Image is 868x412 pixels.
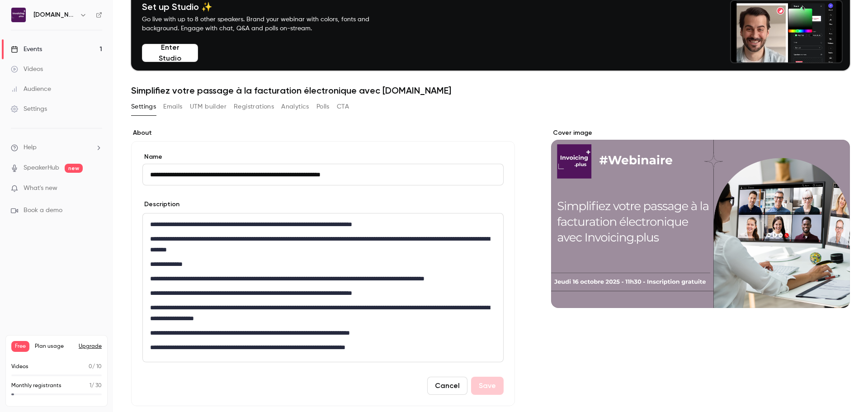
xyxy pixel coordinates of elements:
p: Go live with up to 8 other speakers. Brand your webinar with colors, fonts and background. Engage... [142,15,391,33]
div: Events [11,45,42,54]
div: Videos [11,65,43,74]
h6: [DOMAIN_NAME] [33,10,76,19]
span: new [65,164,83,173]
label: Name [142,152,504,161]
h1: Simplifiez votre passage à la facturation électronique avec [DOMAIN_NAME] [131,85,850,96]
section: Cover image [551,128,850,308]
button: Settings [131,99,156,114]
button: UTM builder [190,99,226,114]
button: Upgrade [79,343,102,350]
li: help-dropdown-opener [11,143,102,152]
span: Book a demo [24,206,62,215]
button: Polls [316,99,330,114]
section: description [142,213,504,362]
button: Analytics [281,99,309,114]
label: About [131,128,515,137]
div: Settings [11,104,47,114]
button: Registrations [234,99,274,114]
iframe: Noticeable Trigger [91,185,102,193]
button: Cancel [427,377,467,395]
span: Plan usage [35,343,73,350]
a: SpeakerHub [24,163,59,173]
button: Enter Studio [142,44,198,62]
p: Videos [11,363,28,371]
div: editor [143,213,503,362]
span: 1 [90,383,91,388]
p: Monthly registrants [11,382,61,390]
span: Help [24,143,37,152]
h4: Set up Studio ✨ [142,1,391,12]
div: Audience [11,85,51,94]
label: Description [142,200,179,209]
p: / 10 [89,363,102,371]
span: Free [11,341,29,352]
p: / 30 [90,382,102,390]
span: What's new [24,184,57,193]
img: Invoicing.plus [11,8,26,22]
button: CTA [337,99,349,114]
span: 0 [89,364,92,369]
label: Cover image [551,128,850,137]
button: Emails [163,99,182,114]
